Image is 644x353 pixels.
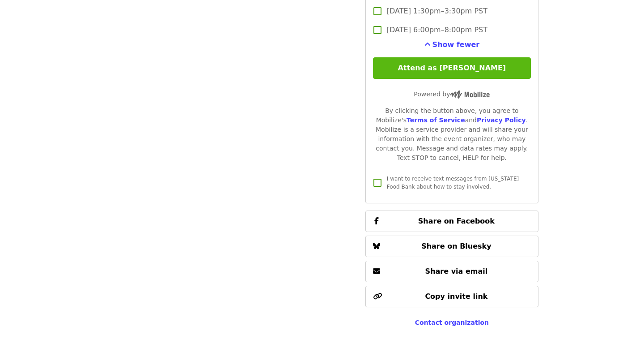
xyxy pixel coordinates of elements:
div: By clicking the button above, you agree to Mobilize's and . Mobilize is a service provider and wi... [373,106,531,163]
button: Share on Bluesky [365,236,538,257]
a: Terms of Service [407,116,465,124]
button: Copy invite link [365,286,538,307]
button: See more timeslots [424,39,480,50]
span: I want to receive text messages from [US_STATE] Food Bank about how to stay involved. [387,176,519,190]
a: Privacy Policy [477,116,526,124]
span: Share via email [425,267,488,276]
button: Share on Facebook [365,211,538,232]
span: [DATE] 1:30pm–3:30pm PST [387,6,487,17]
a: Contact organization [415,319,489,326]
button: Attend as [PERSON_NAME] [373,57,531,79]
span: Share on Facebook [418,217,495,225]
span: Show fewer [432,40,480,49]
span: Share on Bluesky [421,242,491,250]
span: Powered by [414,90,490,98]
button: Share via email [365,261,538,282]
img: Powered by Mobilize [450,90,490,99]
span: Copy invite link [425,292,487,301]
span: [DATE] 6:00pm–8:00pm PST [387,25,487,35]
